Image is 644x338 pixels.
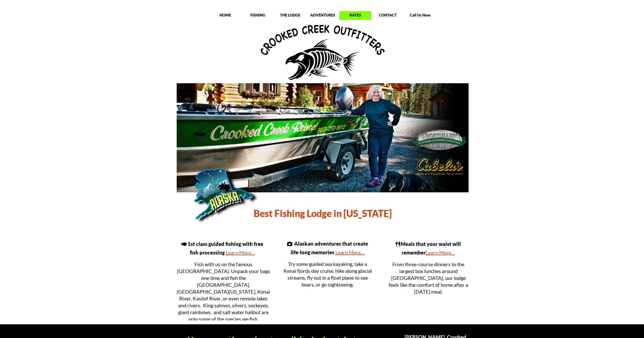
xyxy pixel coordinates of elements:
p: CONTACT [372,12,404,18]
h1: Best Fishing Lodge in [US_STATE] [246,207,399,219]
a: Learn More… [335,249,365,255]
p: Try some guided sea kayaking, take a Kenai fjords day cruise, hike along glacial streams, fly out... [283,261,373,288]
p: Call Us Now [404,12,436,18]
p: ADVENTURES [307,12,339,18]
p: THE LODGE [274,12,306,18]
p: From three-course dinners to the largest box lunches around [GEOGRAPHIC_DATA], our lodge feels li... [388,261,469,295]
p: HOME [209,12,241,18]
img: Crooked Creek Outfitters Logo - Alaska All-Inclusive fishing [261,25,385,80]
a: Learn More… [426,249,455,256]
p: Fish with us on the famous [GEOGRAPHIC_DATA]. Unpack your bags one time and fish the [GEOGRAPHIC_... [177,261,270,323]
img: State of Alaska outline [175,154,255,224]
img: Crooked Creek boat in front of lodge. [176,83,469,193]
a: Learn More… [226,249,255,256]
span: 1st class guided fishing with free fish processing [188,241,263,256]
p: RATES [339,12,371,18]
span: Meals that your waist will remember [401,241,461,256]
p: FISHING [242,12,274,18]
span: Alaskan adventures that create life-long memories [291,241,368,255]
